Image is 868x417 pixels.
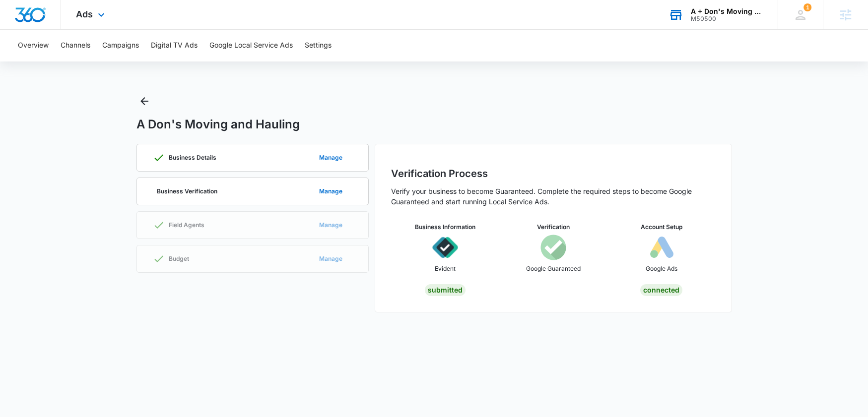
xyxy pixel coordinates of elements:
[136,93,152,109] button: Back
[309,179,352,203] button: Manage
[391,166,716,181] h2: Verification Process
[803,3,811,11] div: notifications count
[157,188,217,194] p: Business Verification
[136,117,300,132] h1: A Don's Moving and Hauling
[391,186,716,207] p: Verify your business to become Guaranteed. Complete the required steps to become Google Guarantee...
[415,223,475,232] h3: Business Information
[151,30,198,61] button: Digital TV Ads
[169,155,216,161] p: Business Details
[691,15,763,22] div: account id
[61,30,90,61] button: Channels
[640,284,682,296] div: Connected
[102,30,139,61] button: Campaigns
[425,284,466,296] div: Submitted
[136,144,369,172] a: Business DetailsManage
[305,30,332,61] button: Settings
[540,235,566,260] img: icon-googleGuaranteed.svg
[526,264,581,273] p: Google Guaranteed
[646,264,677,273] p: Google Ads
[18,30,49,61] button: Overview
[649,235,674,260] img: icon-googleAds-b.svg
[537,223,570,232] h3: Verification
[803,3,811,11] span: 1
[691,7,763,15] div: account name
[432,235,458,260] img: icon-evident.svg
[136,178,369,205] a: Business VerificationManage
[641,223,682,232] h3: Account Setup
[309,146,352,170] button: Manage
[209,30,293,61] button: Google Local Service Ads
[76,9,93,19] span: Ads
[435,264,456,273] p: Evident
